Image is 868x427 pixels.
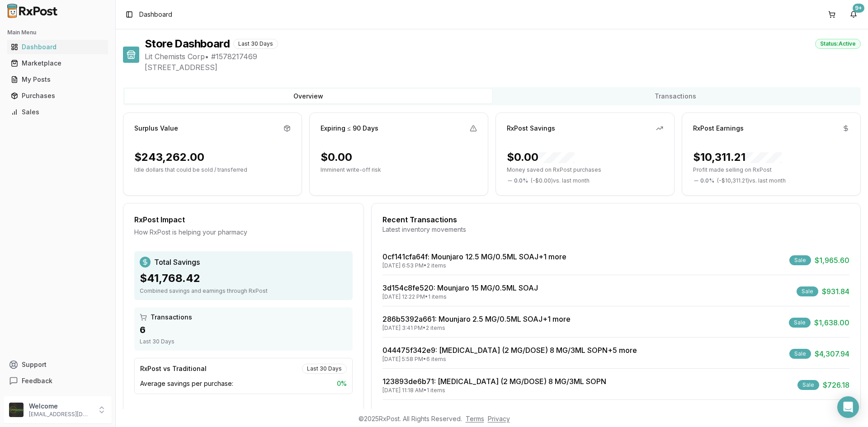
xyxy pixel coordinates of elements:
[140,338,347,345] div: Last 30 Days
[507,166,663,174] p: Money saved on RxPost purchases
[4,56,112,70] button: Marketplace
[789,318,811,328] div: Sale
[151,313,192,322] span: Transactions
[134,124,178,133] div: Surplus Value
[11,59,104,68] div: Marketplace
[382,293,538,300] div: [DATE] 12:22 PM • 1 items
[514,177,528,184] span: 0.0 %
[125,89,492,103] button: Overview
[29,402,92,411] p: Welcome
[7,39,108,55] a: Dashboard
[7,29,108,36] h2: Main Menu
[382,283,538,292] a: 3d154c8fe520: Mounjaro 15 MG/0.5ML SOAJ
[140,287,347,295] div: Combined savings and earnings through RxPost
[4,357,112,373] button: Support
[140,379,233,388] span: Average savings per purchase:
[789,255,811,265] div: Sale
[846,7,861,22] button: 9+
[382,387,606,394] div: [DATE] 11:18 AM • 1 items
[11,42,104,52] div: Dashboard
[134,166,291,174] p: Idle dollars that could be sold / transferred
[853,4,864,13] div: 9+
[507,150,575,164] div: $0.00
[693,150,782,164] div: $10,311.21
[466,415,484,422] a: Terms
[823,380,849,390] span: $726.18
[134,228,353,237] div: How RxPost is helping your pharmacy
[717,177,786,184] span: ( - $10,311.21 ) vs. last month
[11,75,104,84] div: My Posts
[382,356,637,363] div: [DATE] 5:58 PM • 6 items
[140,271,347,286] div: $41,768.42
[693,166,849,174] p: Profit made selling on RxPost
[140,324,347,336] div: 6
[7,104,108,120] a: Sales
[4,4,61,18] img: RxPost Logo
[492,89,859,103] button: Transactions
[302,364,347,374] div: Last 30 Days
[337,379,347,388] span: 0 %
[797,380,819,390] div: Sale
[321,166,477,174] p: Imminent write-off risk
[145,37,230,51] h1: Store Dashboard
[382,346,637,355] a: 044475f342e9: [MEDICAL_DATA] (2 MG/DOSE) 8 MG/3ML SOPN+5 more
[700,177,714,184] span: 0.0 %
[4,373,112,389] button: Feedback
[822,286,849,297] span: $931.84
[4,105,112,119] button: Sales
[531,177,590,184] span: ( - $0.00 ) vs. last month
[9,403,24,417] img: User avatar
[382,252,566,261] a: 0cf141cfa64f: Mounjaro 12.5 MG/0.5ML SOAJ+1 more
[382,314,571,324] a: 286b5392a661: Mounjaro 2.5 MG/0.5ML SOAJ+1 more
[7,71,108,88] a: My Posts
[797,286,818,296] div: Sale
[22,376,52,385] span: Feedback
[139,10,172,19] nav: breadcrumb
[29,411,92,418] p: [EMAIL_ADDRESS][DOMAIN_NAME]
[815,39,861,49] div: Status: Active
[11,108,104,117] div: Sales
[507,124,555,133] div: RxPost Savings
[488,415,510,422] a: Privacy
[321,124,378,133] div: Expiring ≤ 90 Days
[140,364,207,373] div: RxPost vs Traditional
[4,72,112,87] button: My Posts
[134,150,204,164] div: $243,262.00
[815,348,849,359] span: $4,307.94
[382,225,849,234] div: Latest inventory movements
[321,150,352,164] div: $0.00
[693,124,744,133] div: RxPost Earnings
[815,255,849,266] span: $1,965.60
[233,39,278,49] div: Last 30 Days
[154,257,200,267] span: Total Savings
[814,317,849,328] span: $1,638.00
[789,349,811,359] div: Sale
[382,262,566,269] div: [DATE] 6:53 PM • 2 items
[382,324,571,332] div: [DATE] 3:41 PM • 2 items
[139,10,172,19] span: Dashboard
[382,214,849,225] div: Recent Transactions
[7,88,108,104] a: Purchases
[134,214,353,225] div: RxPost Impact
[4,89,112,103] button: Purchases
[837,396,859,418] div: Open Intercom Messenger
[7,55,108,71] a: Marketplace
[145,62,861,73] span: [STREET_ADDRESS]
[382,377,606,386] a: 123893de6b71: [MEDICAL_DATA] (2 MG/DOSE) 8 MG/3ML SOPN
[145,51,861,62] span: Lit Chemists Corp • # 1578217469
[11,91,104,100] div: Purchases
[4,40,112,54] button: Dashboard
